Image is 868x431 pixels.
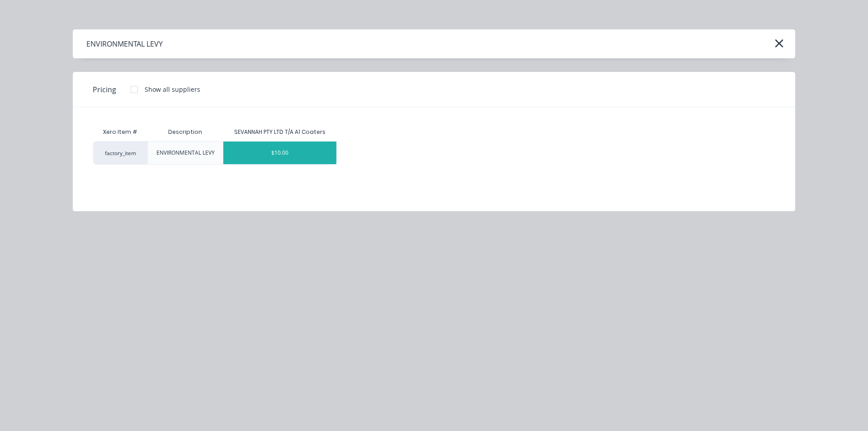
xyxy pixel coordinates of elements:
div: Show all suppliers [145,85,200,94]
div: ENVIRONMENTAL LEVY [86,38,163,49]
div: factory_item [93,141,147,165]
div: $10.00 [223,142,336,164]
div: Xero Item # [93,123,147,141]
div: ENVIRONMENTAL LEVY [156,149,215,157]
div: SEVANNAH PTY LTD T/A A1 Coaters [234,128,325,136]
div: Description [161,121,209,143]
span: Pricing [93,84,116,95]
